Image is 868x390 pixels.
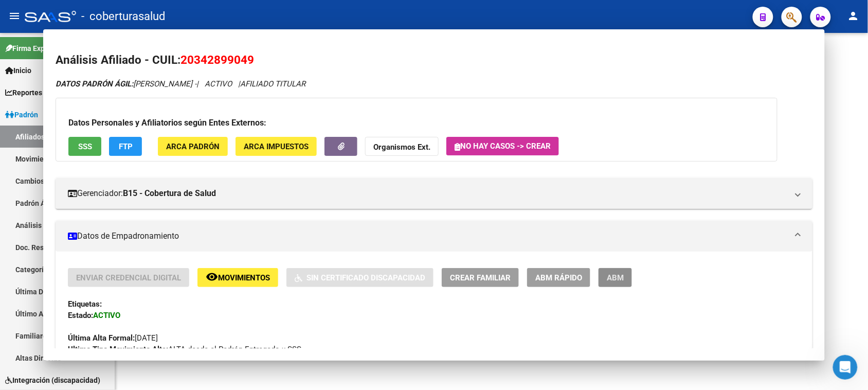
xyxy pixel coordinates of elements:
span: Padrón [5,109,38,120]
span: ABM [607,273,624,282]
iframe: Intercom live chat [833,355,858,380]
span: Enviar Credencial Digital [76,273,181,282]
span: ABM Rápido [535,273,582,282]
mat-expansion-panel-header: Gerenciador:B15 - Cobertura de Salud [56,178,812,209]
span: Inicio [5,65,31,76]
span: [PERSON_NAME] - [56,79,196,88]
span: ALTA desde el Padrón Entregado x SSS [68,345,301,354]
span: Firma Express [5,43,59,54]
button: ARCA Padrón [158,137,228,156]
h3: Datos Personales y Afiliatorios según Entes Externos: [68,117,765,129]
button: Sin Certificado Discapacidad [286,268,433,287]
span: Integración (discapacidad) [5,375,100,386]
button: Movimientos [197,268,278,287]
strong: Etiquetas: [68,299,102,309]
mat-panel-title: Datos de Empadronamiento [68,230,787,242]
span: SSS [78,142,92,151]
mat-icon: person [847,10,860,22]
button: SSS [68,137,101,156]
strong: Estado: [68,311,93,320]
span: ARCA Padrón [166,142,220,151]
button: ARCA Impuestos [236,137,317,156]
span: [DATE] [68,333,158,343]
strong: B15 - Cobertura de Salud [123,187,216,200]
mat-panel-title: Gerenciador: [68,187,787,200]
strong: DATOS PADRÓN ÁGIL: [56,79,133,88]
span: No hay casos -> Crear [455,141,551,151]
span: AFILIADO TITULAR [240,79,305,88]
span: Movimientos [218,273,270,282]
span: 20342899049 [180,53,254,66]
span: Sin Certificado Discapacidad [306,273,425,282]
strong: Ultimo Tipo Movimiento Alta: [68,345,168,354]
i: | ACTIVO | [56,79,305,88]
h2: Análisis Afiliado - CUIL: [56,51,812,69]
span: - coberturasalud [81,5,165,28]
button: No hay casos -> Crear [446,137,559,155]
button: ABM [599,268,632,287]
button: Crear Familiar [442,268,519,287]
mat-expansion-panel-header: Datos de Empadronamiento [56,221,812,252]
button: Organismos Ext. [365,137,439,156]
strong: ACTIVO [93,311,120,320]
button: FTP [109,137,142,156]
span: FTP [119,142,133,151]
span: Crear Familiar [450,273,511,282]
button: Enviar Credencial Digital [68,268,189,287]
mat-icon: remove_red_eye [206,271,218,283]
span: ARCA Impuestos [244,142,309,151]
mat-icon: menu [8,10,21,22]
strong: Organismos Ext. [373,143,430,152]
span: Reportes [5,87,42,98]
button: ABM Rápido [527,268,590,287]
strong: Última Alta Formal: [68,333,135,343]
